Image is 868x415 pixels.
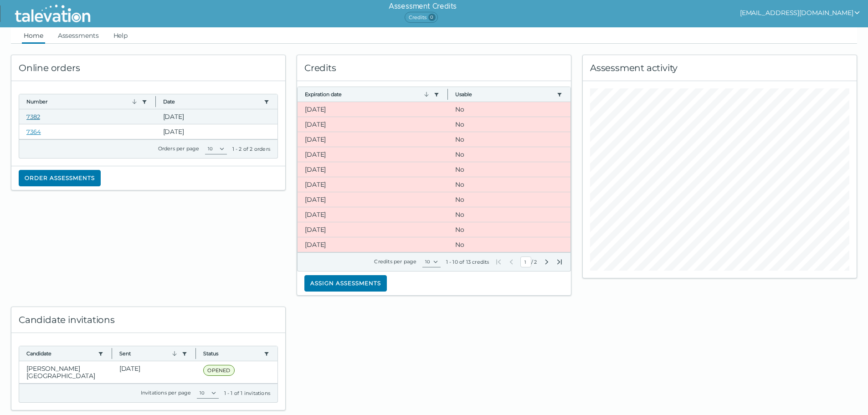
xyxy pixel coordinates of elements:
[224,389,270,397] div: 1 - 1 of 1 invitations
[304,275,387,292] button: Assign assessments
[298,132,448,147] clr-dg-cell: [DATE]
[298,237,448,252] clr-dg-cell: [DATE]
[158,145,200,152] label: Orders per page
[448,177,570,192] clr-dg-cell: No
[495,256,563,267] div: /
[448,102,570,117] clr-dg-cell: No
[305,91,430,98] button: Expiration date
[740,7,861,18] button: show user actions
[163,98,261,105] button: Date
[109,343,115,363] button: Column resize handle
[389,1,457,12] h6: Assessment Credits
[298,192,448,207] clr-dg-cell: [DATE]
[533,258,538,266] span: Total Pages
[112,27,130,44] a: Help
[156,124,278,139] clr-dg-cell: [DATE]
[141,389,191,396] label: Invitations per page
[445,84,451,104] button: Column resize handle
[298,162,448,177] clr-dg-cell: [DATE]
[22,27,45,44] a: Home
[203,365,234,376] span: OPENED
[556,258,563,266] button: Last Page
[428,14,436,21] span: 0
[26,98,138,105] button: Number
[156,109,278,124] clr-dg-cell: [DATE]
[448,222,570,237] clr-dg-cell: No
[448,117,570,132] clr-dg-cell: No
[56,27,101,44] a: Assessments
[298,207,448,222] clr-dg-cell: [DATE]
[508,258,515,266] button: Previous Page
[11,55,285,81] div: Online orders
[119,350,179,357] button: Sent
[26,128,41,135] a: 7364
[583,55,857,81] div: Assessment activity
[374,258,416,265] label: Credits per page
[26,350,94,357] button: Candidate
[405,12,438,23] span: Credits
[298,117,448,132] clr-dg-cell: [DATE]
[495,258,502,266] button: First Page
[11,2,94,25] img: Talevation_Logo_Transparent_white.png
[448,192,570,207] clr-dg-cell: No
[448,147,570,162] clr-dg-cell: No
[448,207,570,222] clr-dg-cell: No
[520,256,531,267] input: Current Page
[11,307,285,333] div: Candidate invitations
[455,91,553,98] button: Usable
[446,258,489,266] div: 1 - 10 of 13 credits
[203,350,260,357] button: Status
[193,343,199,363] button: Column resize handle
[232,145,270,153] div: 1 - 2 of 2 orders
[448,132,570,147] clr-dg-cell: No
[543,258,550,266] button: Next Page
[448,162,570,177] clr-dg-cell: No
[448,237,570,252] clr-dg-cell: No
[26,113,40,120] a: 7382
[298,102,448,117] clr-dg-cell: [DATE]
[153,92,159,111] button: Column resize handle
[298,147,448,162] clr-dg-cell: [DATE]
[297,55,571,81] div: Credits
[112,361,196,383] clr-dg-cell: [DATE]
[298,177,448,192] clr-dg-cell: [DATE]
[19,170,101,186] button: Order assessments
[298,222,448,237] clr-dg-cell: [DATE]
[19,361,112,383] clr-dg-cell: [PERSON_NAME][GEOGRAPHIC_DATA]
